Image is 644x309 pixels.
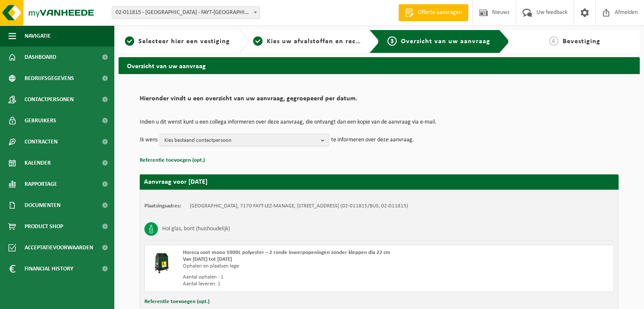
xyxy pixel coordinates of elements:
[112,6,260,19] span: 02-011815 - HOTEL DU VAL FAYT - FAYT-LEZ-MANAGE
[267,38,383,45] span: Kies uw afvalstoffen en recipiënten
[123,36,232,47] a: 1Selecteer hier een vestiging
[140,155,205,166] button: Referentie toevoegen (opt.)
[162,222,230,236] h3: Hol glas, bont (huishoudelijk)
[138,38,230,45] span: Selecteer hier een vestiging
[25,258,73,279] span: Financial History
[549,36,558,46] span: 4
[140,119,619,125] p: Indien u dit wenst kunt u een collega informeren over deze aanvraag, die ontvangt dan een kopie v...
[112,7,260,19] span: 02-011815 - HOTEL DU VAL FAYT - FAYT-LEZ-MANAGE
[144,203,181,209] strong: Plaatsingsadres:
[164,134,318,147] span: Kies bestaand contactpersoon
[25,25,51,47] span: Navigatie
[183,257,232,262] strong: Van [DATE] tot [DATE]
[25,174,57,195] span: Rapportage
[125,36,134,46] span: 1
[253,36,362,47] a: 2Kies uw afvalstoffen en recipiënten
[253,36,263,46] span: 2
[144,296,210,307] button: Referentie toevoegen (opt.)
[144,179,207,185] strong: Aanvraag voor [DATE]
[140,134,158,146] p: Ik wens
[183,250,390,255] span: Horeca cont mono 1000L polyester – 2 ronde inwerpopeningen zonder kleppen dia 22 cm
[183,263,413,270] div: Ophalen en plaatsen lege
[119,57,640,74] h2: Overzicht van uw aanvraag
[25,195,61,216] span: Documenten
[190,203,408,210] td: [GEOGRAPHIC_DATA], 7170 FAYT-LEZ-MANAGE, [STREET_ADDRESS] (02-011815/BUS, 02-011815)
[416,8,464,17] span: Offerte aanvragen
[160,134,329,146] button: Kies bestaand contactpersoon
[183,281,413,287] div: Aantal leveren: 1
[183,274,413,281] div: Aantal ophalen : 1
[25,237,93,258] span: Acceptatievoorwaarden
[25,152,51,174] span: Kalender
[25,47,56,68] span: Dashboard
[25,68,74,89] span: Bedrijfsgegevens
[25,110,56,131] span: Gebruikers
[331,134,414,146] p: te informeren over deze aanvraag.
[25,131,58,152] span: Contracten
[398,4,468,21] a: Offerte aanvragen
[25,216,63,237] span: Product Shop
[387,36,397,46] span: 3
[401,38,490,45] span: Overzicht van uw aanvraag
[149,249,174,275] img: CR-HR-1C-1000-PES-01.png
[25,89,74,110] span: Contactpersonen
[563,38,600,45] span: Bevestiging
[140,95,619,107] h2: Hieronder vindt u een overzicht van uw aanvraag, gegroepeerd per datum.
